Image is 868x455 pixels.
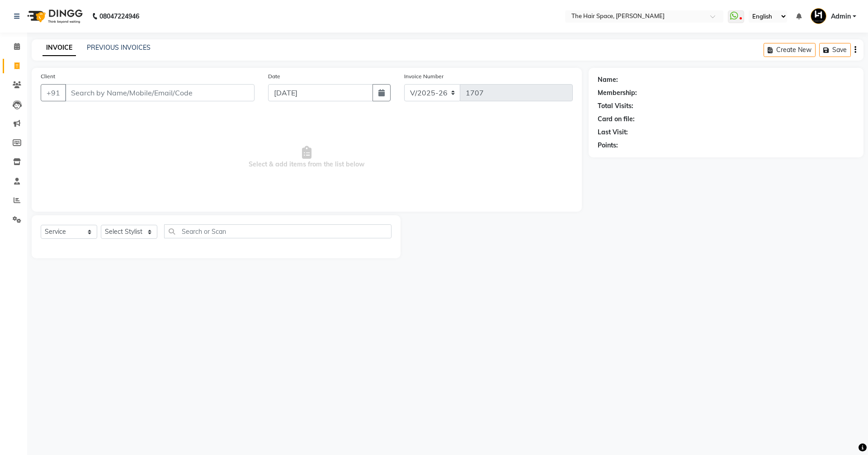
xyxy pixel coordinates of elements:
a: PREVIOUS INVOICES [87,43,151,52]
button: Save [819,43,851,57]
span: Select & add items from the list below [41,112,573,203]
b: 08047224946 [99,4,139,29]
div: Total Visits: [598,101,633,111]
span: Admin [831,12,851,21]
input: Search by Name/Mobile/Email/Code [65,84,255,101]
label: Client [41,72,55,81]
a: INVOICE [42,40,76,56]
div: Points: [598,141,618,150]
input: Search or Scan [164,224,392,238]
img: Admin [811,8,826,24]
label: Date [268,72,280,81]
label: Invoice Number [404,72,443,81]
div: Card on file: [598,114,635,124]
div: Last Visit: [598,128,628,137]
div: Name: [598,75,618,85]
div: Membership: [598,88,637,98]
button: Create New [764,43,816,57]
img: logo [23,4,85,29]
button: +91 [41,84,66,101]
